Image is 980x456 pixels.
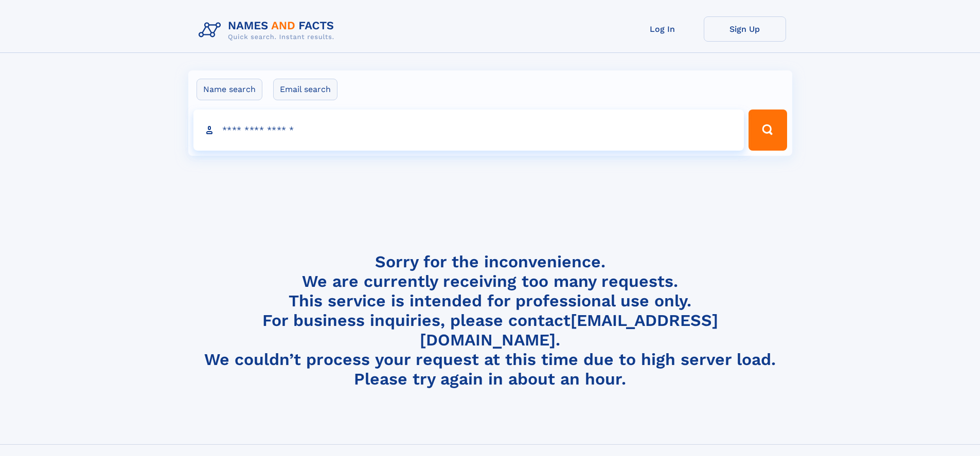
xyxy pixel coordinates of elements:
[273,79,337,100] label: Email search
[194,252,786,389] h4: Sorry for the inconvenience. We are currently receiving too many requests. This service is intend...
[197,79,262,100] label: Name search
[193,110,744,151] input: search input
[749,110,787,151] button: Search Button
[621,16,704,42] a: Log In
[704,16,786,42] a: Sign Up
[420,311,718,350] a: [EMAIL_ADDRESS][DOMAIN_NAME]
[194,16,343,44] img: Logo Names and Facts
